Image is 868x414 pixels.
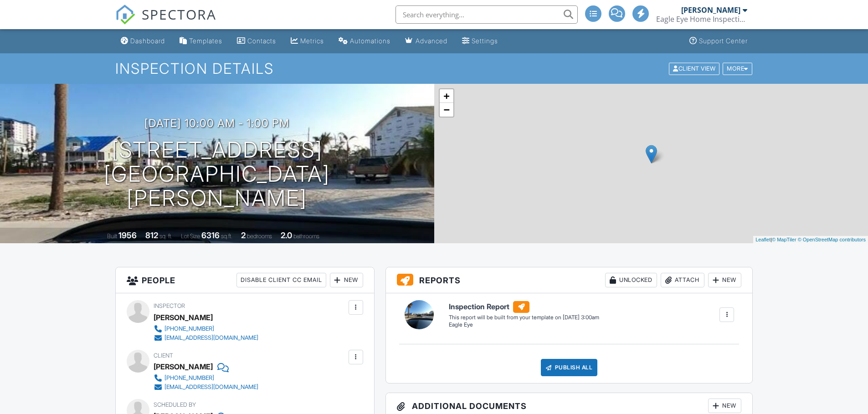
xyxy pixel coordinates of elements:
div: Metrics [300,37,324,45]
div: 6316 [201,230,220,240]
a: Templates [176,33,226,50]
span: bathrooms [293,233,319,240]
a: SPECTORA [115,12,216,31]
a: [PHONE_NUMBER] [154,324,258,333]
h1: Inspection Details [115,61,753,77]
a: Settings [458,33,502,50]
a: Contacts [233,33,280,50]
a: Zoom out [440,103,453,117]
div: Unlocked [605,273,657,287]
span: Client [154,352,173,359]
div: This report will be built from your template on [DATE] 3:00am [449,314,599,321]
div: New [708,273,741,287]
span: Built [107,233,117,240]
h3: [DATE] 10:00 am - 1:00 pm [144,117,289,129]
h3: People [116,267,374,293]
div: [EMAIL_ADDRESS][DOMAIN_NAME] [164,383,258,391]
span: Inspector [154,302,185,309]
a: Dashboard [117,33,169,50]
div: [PERSON_NAME] [681,5,740,15]
a: Leaflet [755,237,770,242]
div: Disable Client CC Email [236,273,326,287]
div: [EMAIL_ADDRESS][DOMAIN_NAME] [164,334,258,342]
div: New [708,399,741,413]
div: 1956 [118,230,137,240]
h3: Reports [386,267,753,293]
img: The Best Home Inspection Software - Spectora [115,5,135,25]
a: Zoom in [440,89,453,103]
a: Metrics [287,33,328,50]
span: sq.ft. [221,233,232,240]
div: | [753,236,868,244]
a: © OpenStreetMap contributors [798,237,866,242]
div: [PHONE_NUMBER] [164,325,214,332]
h6: Inspection Report [449,301,599,313]
div: New [330,273,363,287]
div: [PHONE_NUMBER] [164,374,214,382]
div: Advanced [416,37,447,45]
div: 812 [145,230,158,240]
div: Dashboard [130,37,165,45]
span: Scheduled By [154,401,196,408]
span: sq. ft. [159,233,172,240]
div: 2 [241,230,246,240]
div: [PERSON_NAME] [154,360,213,373]
div: Settings [472,37,498,45]
div: Eagle Eye [449,321,599,329]
div: Eagle Eye Home Inspection [656,15,747,24]
a: Advanced [401,33,451,50]
a: Automations (Advanced) [335,33,394,50]
div: [PERSON_NAME] [154,311,213,324]
div: Contacts [247,37,276,45]
div: Automations [350,37,390,45]
div: Attach [661,273,704,287]
a: [EMAIL_ADDRESS][DOMAIN_NAME] [154,333,258,342]
h1: [STREET_ADDRESS] [GEOGRAPHIC_DATA][PERSON_NAME] [15,138,420,210]
div: Support Center [699,37,748,45]
div: More [723,62,752,75]
input: Search everything... [395,5,578,24]
span: SPECTORA [142,5,216,24]
span: bedrooms [247,233,272,240]
span: Lot Size [181,233,200,240]
a: © MapTiler [772,237,796,242]
div: Publish All [541,359,598,376]
div: Client View [669,62,719,75]
a: [PHONE_NUMBER] [154,373,258,383]
div: Templates [189,37,222,45]
div: 2.0 [281,230,292,240]
a: Support Center [686,33,751,50]
a: [EMAIL_ADDRESS][DOMAIN_NAME] [154,383,258,392]
a: Client View [668,65,722,72]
